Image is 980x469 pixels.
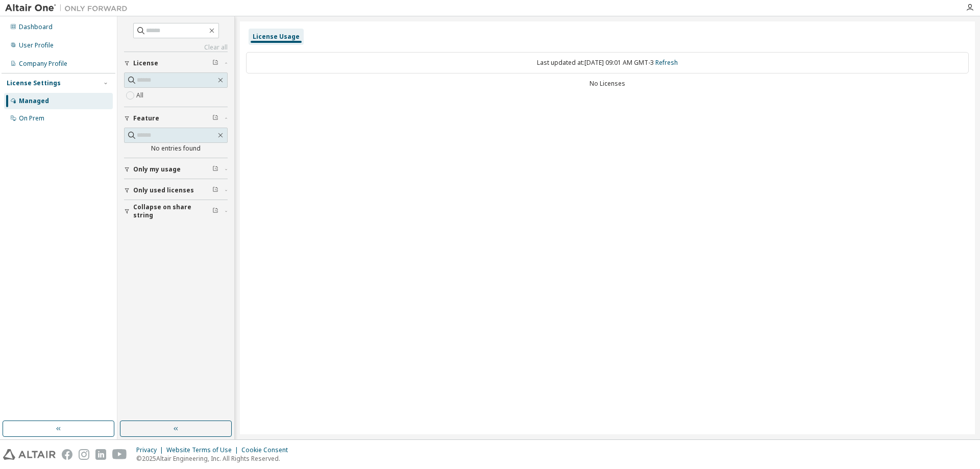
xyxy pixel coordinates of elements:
[62,449,72,460] img: facebook.svg
[19,114,44,122] div: On Prem
[124,43,228,52] a: Clear all
[95,449,106,460] img: linkedin.svg
[124,179,228,202] button: Only used licenses
[246,80,969,88] div: No Licenses
[133,114,159,122] span: Feature
[212,59,218,67] span: Clear filter
[19,41,54,50] div: User Profile
[124,200,228,223] button: Collapse on share string
[124,144,228,153] div: No entries found
[5,3,133,13] img: Altair One
[19,97,49,105] div: Managed
[212,165,218,174] span: Clear filter
[136,454,294,463] p: © 2025 Altair Engineering, Inc. All Rights Reserved.
[166,446,241,454] div: Website Terms of Use
[3,449,56,460] img: altair_logo.svg
[246,52,969,73] div: Last updated at: [DATE] 09:01 AM GMT-3
[133,59,158,67] span: License
[124,107,228,130] button: Feature
[7,79,61,87] div: License Settings
[253,33,300,41] div: License Usage
[136,89,145,102] label: All
[212,207,218,215] span: Clear filter
[124,158,228,181] button: Only my usage
[79,449,89,460] img: instagram.svg
[133,186,194,194] span: Only used licenses
[212,186,218,194] span: Clear filter
[124,52,228,75] button: License
[19,60,67,68] div: Company Profile
[133,203,212,219] span: Collapse on share string
[136,446,166,454] div: Privacy
[133,165,181,174] span: Only my usage
[655,58,678,67] a: Refresh
[112,449,127,460] img: youtube.svg
[212,114,218,122] span: Clear filter
[241,446,294,454] div: Cookie Consent
[19,23,53,31] div: Dashboard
